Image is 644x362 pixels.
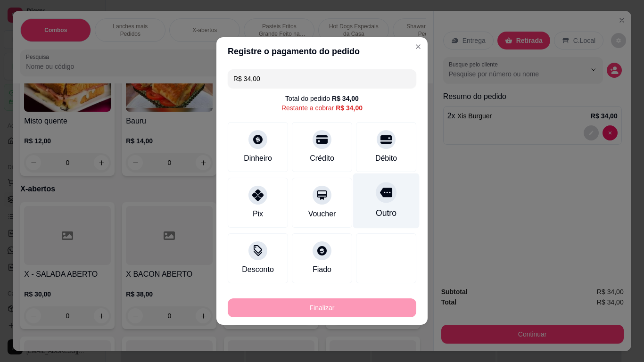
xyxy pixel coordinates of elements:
div: Dinheiro [244,153,272,164]
div: Outro [376,207,396,219]
div: Crédito [310,153,334,164]
div: Desconto [242,264,274,275]
div: Fiado [313,264,331,275]
div: Restante a cobrar [281,103,363,113]
div: Pix [253,208,263,220]
div: R$ 34,00 [336,103,363,113]
div: Voucher [308,208,336,220]
input: Ex.: hambúrguer de cordeiro [233,69,411,88]
button: Close [411,39,426,54]
div: Total do pedido [285,94,359,103]
div: Débito [375,153,397,164]
div: R$ 34,00 [332,94,359,103]
header: Registre o pagamento do pedido [216,37,428,66]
